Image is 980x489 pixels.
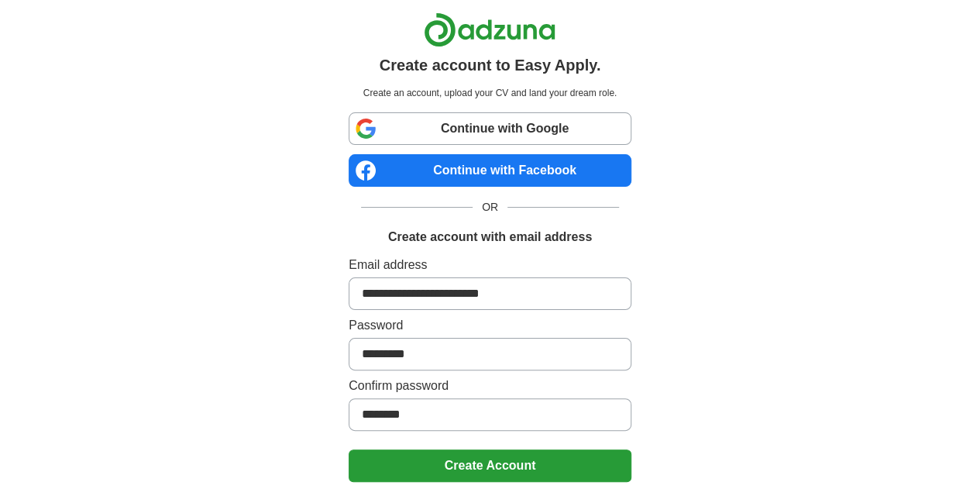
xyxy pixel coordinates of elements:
a: Continue with Facebook [349,154,631,187]
button: Create Account [349,449,631,482]
img: Adzuna logo [424,12,555,47]
p: Create an account, upload your CV and land your dream role. [352,86,628,100]
label: Password [349,316,631,335]
h1: Create account with email address [388,228,592,246]
span: OR [473,199,507,215]
label: Confirm password [349,377,631,395]
label: Email address [349,256,631,274]
a: Continue with Google [349,112,631,145]
h1: Create account to Easy Apply. [380,53,601,77]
